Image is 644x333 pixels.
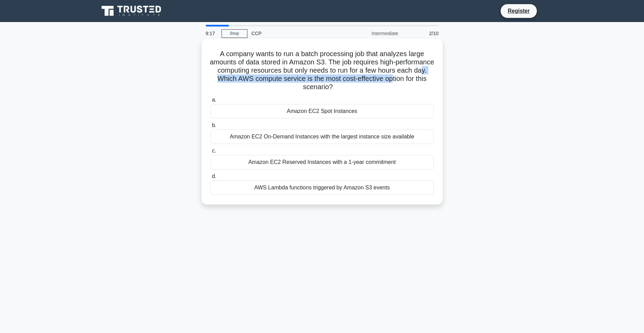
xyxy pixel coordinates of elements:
[342,27,402,40] div: Intermediate
[402,27,443,40] div: 2/10
[222,29,247,38] a: Stop
[212,97,216,103] span: a.
[212,173,216,179] span: d.
[211,180,434,195] div: AWS Lambda functions triggered by Amazon S3 events
[212,122,216,128] span: b.
[247,27,342,40] div: CCP
[212,148,216,154] span: c.
[211,155,434,169] div: Amazon EC2 Reserved Instances with a 1-year commitment
[211,104,434,118] div: Amazon EC2 Spot Instances
[503,7,534,15] a: Register
[202,27,222,40] div: 9:17
[211,129,434,144] div: Amazon EC2 On-Demand Instances with the largest instance size available
[210,50,435,92] h5: A company wants to run a batch processing job that analyzes large amounts of data stored in Amazo...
